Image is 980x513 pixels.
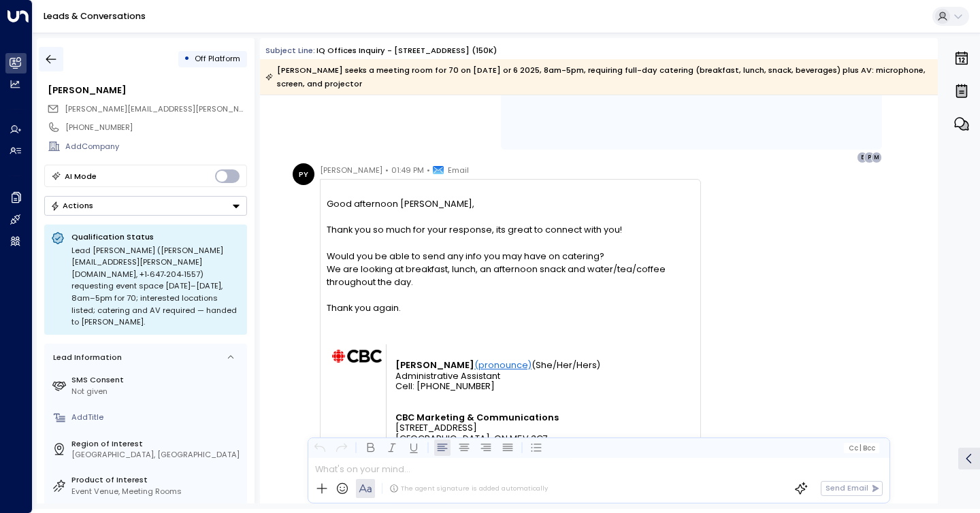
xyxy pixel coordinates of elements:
div: Thank you so much for your response, its great to connect with you! [327,223,693,236]
div: [GEOGRAPHIC_DATA], [GEOGRAPHIC_DATA] [71,449,242,461]
div: [PERSON_NAME] [48,84,246,97]
div: • [184,49,190,69]
div: Thank you again. [327,301,693,314]
div: [PHONE_NUMBER] [65,122,246,133]
span: Email [448,163,469,177]
div: PY [293,163,314,185]
span: Subject Line: [265,45,315,56]
div: Good afternoon [PERSON_NAME], [327,197,693,210]
div: Button group with a nested menu [44,196,247,216]
div: Not given [71,386,242,397]
div: Actions [50,201,93,210]
label: SMS Consent [71,374,242,386]
span: (She/Her/Hers) [532,350,600,371]
div: AddTitle [71,412,242,423]
button: Cc|Bcc [844,443,879,453]
span: 01:49 PM [391,163,424,177]
span: CBC Marketing & Communications [395,412,559,423]
span: [PERSON_NAME] [320,163,382,177]
span: | [860,444,862,452]
div: AddCompany [65,141,246,152]
span: [PERSON_NAME][EMAIL_ADDRESS][PERSON_NAME][DOMAIN_NAME] [65,103,323,114]
span: [PERSON_NAME] [395,360,474,370]
a: pronounce) [478,360,532,370]
button: Actions [44,196,247,216]
span: [GEOGRAPHIC_DATA], ON M5V 3G7 [395,433,548,444]
div: E [857,152,868,163]
div: Event Venue, Meeting Rooms [71,486,242,497]
span: • [385,163,389,177]
label: Product of Interest [71,474,242,486]
div: P [864,152,875,163]
p: Qualification Status [71,231,240,242]
span: Administrative Assistant [395,371,500,381]
div: [PERSON_NAME] seeks a meeting room for 70 on [DATE] or 6 2025, 8am-5pm, requiring full-day cateri... [265,63,931,90]
img: banners [327,193,327,194]
a: Leads & Conversations [44,10,146,22]
div: Lead Information [49,352,122,363]
img: 2J2hB99FMvnAnZzV1rFBGBHR0IEgt5IoGlYEvY34JEZZLjSftauD7SeX-EGI5FnF26HEaPU9eDyLZrQcJzVpTzXGFXseysm0_... [332,350,382,363]
label: Region of Interest [71,438,242,450]
span: [STREET_ADDRESS] [395,423,477,433]
div: AI Mode [65,169,97,183]
span: • [427,163,430,177]
div: Lead [PERSON_NAME] ([PERSON_NAME][EMAIL_ADDRESS][PERSON_NAME][DOMAIN_NAME], +1‑647‑204‑1557) requ... [71,245,240,329]
div: The agent signature is added automatically [389,484,548,493]
button: Undo [312,440,328,456]
span: Off Platform [195,53,240,64]
a: ( [474,360,478,370]
span: Cell: [PHONE_NUMBER] [395,381,495,391]
span: pam.yap@cbc.ca [65,103,247,115]
span: Cc Bcc [849,444,875,452]
div: iQ Offices Inquiry - [STREET_ADDRESS] (150K) [316,45,497,56]
div: M [871,152,882,163]
button: Redo [333,440,350,456]
div: Would you be able to send any info you may have on catering? We are looking at breakfast, lunch, ... [327,250,693,289]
